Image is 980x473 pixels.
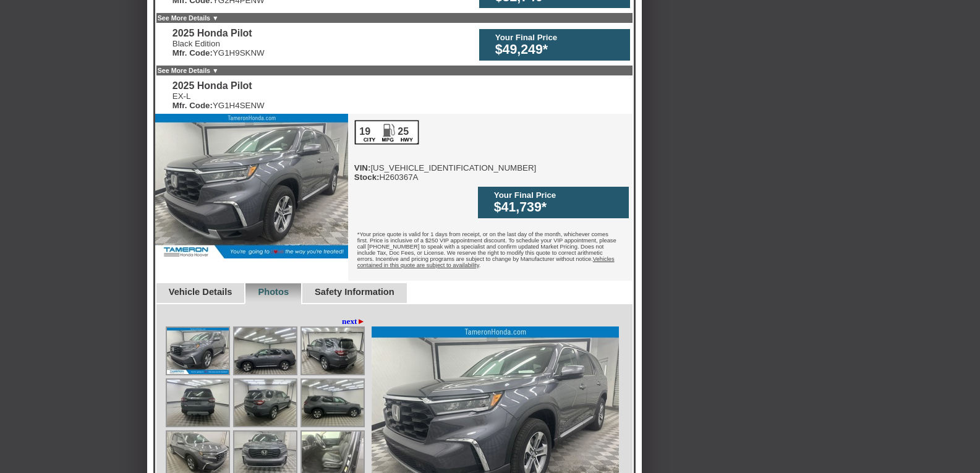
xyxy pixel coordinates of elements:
span: ► [357,317,365,326]
u: Vehicles contained in this quote are subject to availability [357,256,615,268]
img: Image.aspx [302,328,364,374]
div: $49,249* [495,42,624,58]
a: Vehicle Details [169,287,232,297]
a: See More Details ▼ [158,67,219,74]
img: Image.aspx [167,328,229,374]
b: Mfr. Code: [173,101,213,110]
img: Image.aspx [234,328,296,374]
div: 25 [397,126,410,137]
a: Photos [258,287,289,297]
img: Image.aspx [234,380,296,426]
img: Image.aspx [302,380,364,426]
b: Mfr. Code: [173,48,213,58]
div: 2025 Honda Pilot [173,28,265,39]
div: EX-L YG1H4SENW [173,92,265,110]
img: Image.aspx [167,380,229,426]
b: Stock: [354,173,380,182]
a: Safety Information [315,287,394,297]
a: next► [342,317,365,326]
div: Your Final Price [494,190,623,200]
div: Black Edition YG1H9SKNW [173,39,265,58]
div: $41,739* [494,200,623,215]
a: See More Details ▼ [158,14,219,22]
div: 19 [359,126,372,137]
div: *Your price quote is valid for 1 days from receipt, or on the last day of the month, whichever co... [348,222,633,281]
div: [US_VEHICLE_IDENTIFICATION_NUMBER] H260367A [354,120,537,182]
b: VIN: [354,163,371,173]
img: 2025 Honda Pilot [155,114,348,258]
div: 2025 Honda Pilot [173,80,265,92]
div: Your Final Price [495,33,624,42]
